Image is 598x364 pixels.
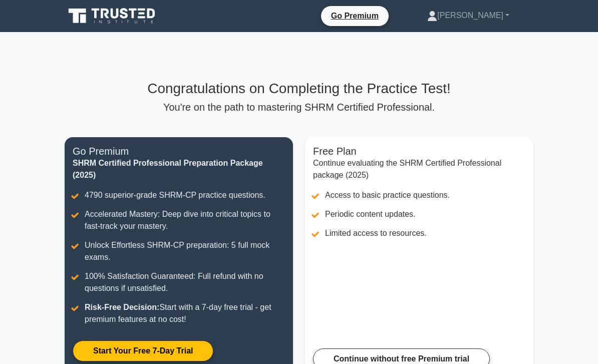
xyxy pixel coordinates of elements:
a: Go Premium [325,10,385,22]
a: [PERSON_NAME] [403,6,533,26]
p: You're on the path to mastering SHRM Certified Professional. [65,101,533,113]
a: Start Your Free 7-Day Trial [73,340,213,361]
h3: Congratulations on Completing the Practice Test! [65,80,533,97]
